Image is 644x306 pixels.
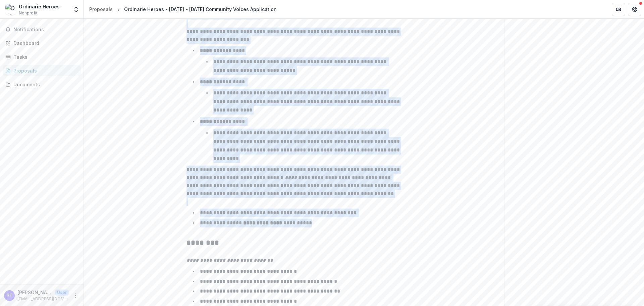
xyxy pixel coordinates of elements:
button: Get Help [628,3,641,16]
a: Proposals [87,4,115,14]
p: User [55,290,69,296]
button: More [71,292,79,300]
div: Ordinarie Heroes - [DATE] - [DATE] Community Voices Application [124,6,277,13]
div: Ordinarie Heroes [19,3,60,10]
div: Tasks [13,53,75,60]
div: Documents [13,81,75,88]
a: Tasks [3,51,81,62]
span: Nonprofit [19,10,38,16]
nav: breadcrumb [87,4,279,14]
p: [PERSON_NAME] [17,289,52,296]
a: Dashboard [3,38,81,49]
a: Proposals [3,65,81,76]
div: Dashboard [13,40,75,47]
div: Proposals [89,6,113,13]
a: Documents [3,79,81,90]
button: Notifications [3,24,81,35]
div: Proposals [13,67,75,74]
span: Notifications [13,27,78,33]
button: Open entity switcher [71,3,81,16]
p: [EMAIL_ADDRESS][DOMAIN_NAME] [17,296,69,302]
div: Ron Toles [7,293,12,298]
img: Ordinarie Heroes [5,4,16,15]
button: Partners [612,3,625,16]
